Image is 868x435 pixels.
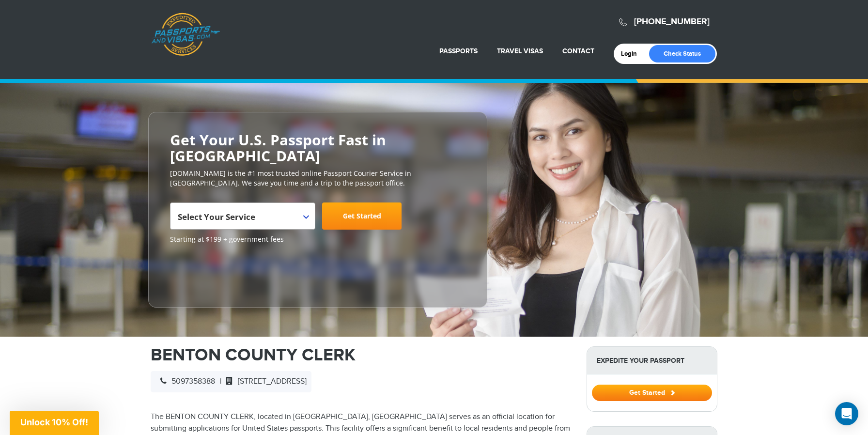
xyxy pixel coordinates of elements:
a: Check Status [649,45,715,62]
a: Travel Visas [497,47,543,55]
a: Login [621,50,644,58]
a: Passports [439,47,478,55]
a: Contact [562,47,594,55]
span: Select Your Service [178,206,305,233]
a: Get Started [592,388,712,396]
h2: Get Your U.S. Passport Fast in [GEOGRAPHIC_DATA] [170,132,465,164]
a: Get Started [322,202,402,230]
span: Select Your Service [178,211,255,222]
button: Get Started [592,385,712,401]
div: | [151,371,311,392]
span: 5097358388 [155,377,215,386]
a: [PHONE_NUMBER] [634,16,710,27]
strong: Expedite Your Passport [587,347,717,374]
span: [STREET_ADDRESS] [221,377,307,386]
span: Starting at $199 + government fees [170,234,465,244]
div: Open Intercom Messenger [835,402,858,425]
h1: BENTON COUNTY CLERK [151,346,572,364]
span: Unlock 10% Off! [20,417,88,427]
span: Select Your Service [170,202,315,230]
a: Passports & [DOMAIN_NAME] [151,13,220,56]
div: Unlock 10% Off! [10,411,99,435]
p: [DOMAIN_NAME] is the #1 most trusted online Passport Courier Service in [GEOGRAPHIC_DATA]. We sav... [170,169,465,188]
iframe: Customer reviews powered by Trustpilot [170,249,243,297]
